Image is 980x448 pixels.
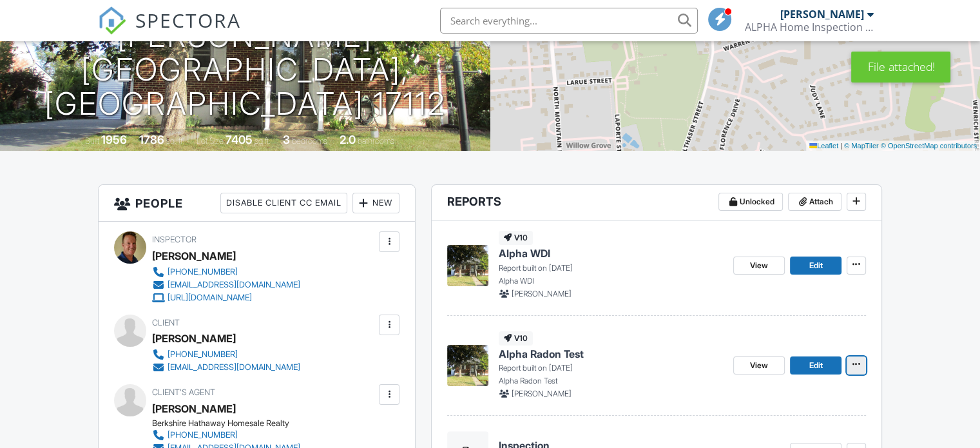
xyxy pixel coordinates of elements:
span: Lot Size [197,136,224,146]
a: [URL][DOMAIN_NAME] [152,291,300,304]
span: Built [85,136,99,146]
div: 7405 [226,133,253,146]
span: sq.ft. [255,136,271,146]
div: 1786 [139,133,164,146]
div: 2.0 [340,133,356,146]
div: [EMAIL_ADDRESS][DOMAIN_NAME] [168,362,300,373]
span: Inspector [152,235,197,244]
a: [EMAIL_ADDRESS][DOMAIN_NAME] [152,278,300,291]
span: bedrooms [292,136,327,146]
a: [PERSON_NAME] [152,399,236,418]
h3: People [99,185,415,222]
span: SPECTORA [135,6,241,34]
div: Disable Client CC Email [220,193,347,213]
div: File attached! [851,52,950,83]
input: Search everything... [440,8,698,34]
div: New [352,193,399,213]
a: Leaflet [809,142,838,150]
div: 1956 [101,133,127,146]
div: [PHONE_NUMBER] [168,430,238,440]
span: sq. ft. [166,136,184,146]
span: Client's Agent [152,387,215,397]
a: [PHONE_NUMBER] [152,429,300,442]
span: Client [152,318,180,327]
div: [PHONE_NUMBER] [168,267,238,277]
div: [PHONE_NUMBER] [168,349,238,360]
a: [EMAIL_ADDRESS][DOMAIN_NAME] [152,361,300,374]
img: The Best Home Inspection Software - Spectora [98,6,126,35]
div: ALPHA Home Inspection LLC [745,21,874,34]
a: [PHONE_NUMBER] [152,266,300,278]
div: [PERSON_NAME] [152,246,236,266]
span: | [840,142,842,150]
span: bathrooms [358,136,394,146]
div: Berkshire Hathaway Homesale Realty [152,418,311,429]
a: [PHONE_NUMBER] [152,348,300,361]
div: 3 [283,133,290,146]
div: [URL][DOMAIN_NAME] [168,293,252,303]
div: [PERSON_NAME] [780,8,864,21]
a: © MapTiler [844,142,879,150]
a: © OpenStreetMap contributors [881,142,977,150]
div: [PERSON_NAME] [152,329,236,348]
div: [EMAIL_ADDRESS][DOMAIN_NAME] [168,280,300,290]
a: SPECTORA [98,17,241,44]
